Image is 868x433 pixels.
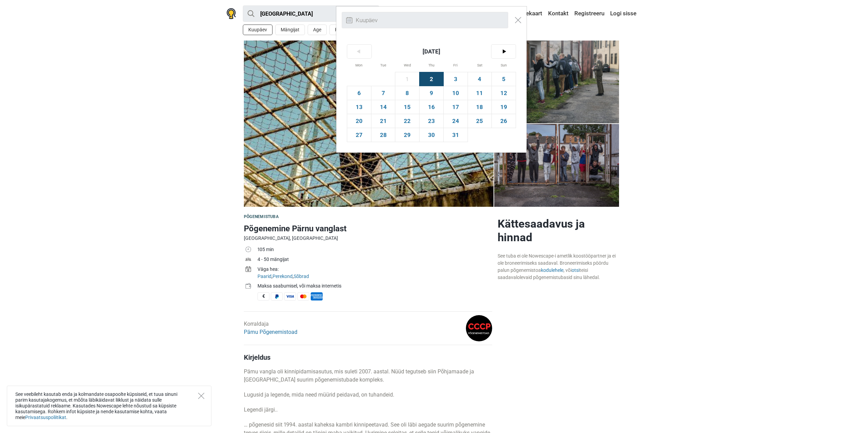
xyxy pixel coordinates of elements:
[371,58,395,72] span: Tue
[371,100,395,114] span: 14
[492,72,516,86] span: 5
[444,128,468,142] span: 31
[468,58,492,72] span: Sat
[347,114,371,128] span: 20
[468,114,492,128] span: 25
[395,128,419,142] span: 29
[347,100,371,114] span: 13
[515,17,521,23] img: close
[492,58,516,72] span: Sun
[347,45,371,58] span: <
[342,12,508,28] input: Kuupäev
[420,72,443,86] span: 2
[371,86,395,100] span: 7
[468,100,492,114] span: 18
[492,100,516,114] span: 19
[395,114,419,128] span: 22
[347,86,371,100] span: 6
[420,100,443,114] span: 16
[347,128,371,142] span: 27
[491,45,516,58] span: >
[444,72,468,86] span: 3
[346,17,352,23] img: close modal
[420,86,443,100] span: 9
[371,128,395,142] span: 28
[395,72,419,86] span: 1
[395,86,419,100] span: 8
[444,58,468,72] span: Fri
[371,45,492,58] span: [DATE]
[395,58,419,72] span: Wed
[420,114,443,128] span: 23
[371,114,395,128] span: 21
[512,14,525,27] button: Close modal
[420,128,443,142] span: 30
[420,58,443,72] span: Thu
[444,86,468,100] span: 10
[347,58,371,72] span: Mon
[444,100,468,114] span: 17
[468,86,492,100] span: 11
[395,100,419,114] span: 15
[444,114,468,128] span: 24
[492,86,516,100] span: 12
[468,72,492,86] span: 4
[492,114,516,128] span: 26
